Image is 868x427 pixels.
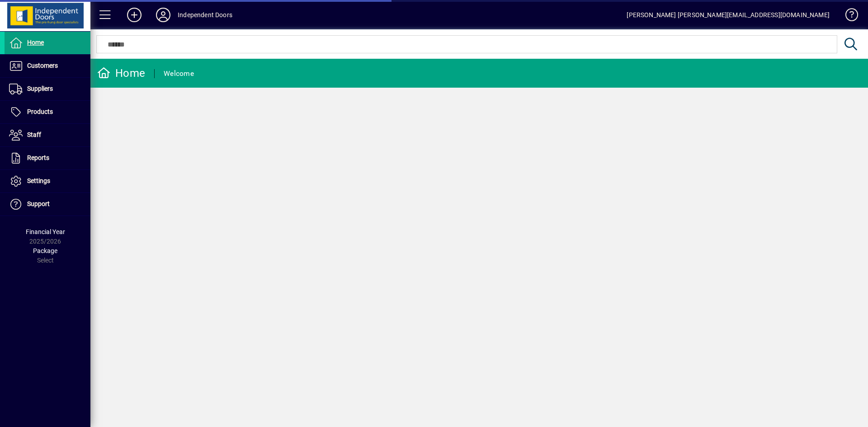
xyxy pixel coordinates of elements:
[5,78,90,100] a: Suppliers
[27,108,53,115] span: Products
[27,154,49,161] span: Reports
[178,8,232,22] div: Independent Doors
[27,39,44,46] span: Home
[164,66,194,81] div: Welcome
[5,170,90,192] a: Settings
[33,247,57,254] span: Package
[839,2,857,31] a: Knowledge Base
[27,177,50,184] span: Settings
[5,124,90,146] a: Staff
[149,7,178,23] button: Profile
[5,101,90,123] a: Products
[27,200,50,207] span: Support
[5,55,90,77] a: Customers
[120,7,149,23] button: Add
[27,131,41,138] span: Staff
[97,66,145,80] div: Home
[5,193,90,216] a: Support
[5,147,90,169] a: Reports
[26,228,65,235] span: Financial Year
[627,8,830,22] div: [PERSON_NAME] [PERSON_NAME][EMAIL_ADDRESS][DOMAIN_NAME]
[27,62,58,69] span: Customers
[27,85,53,92] span: Suppliers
